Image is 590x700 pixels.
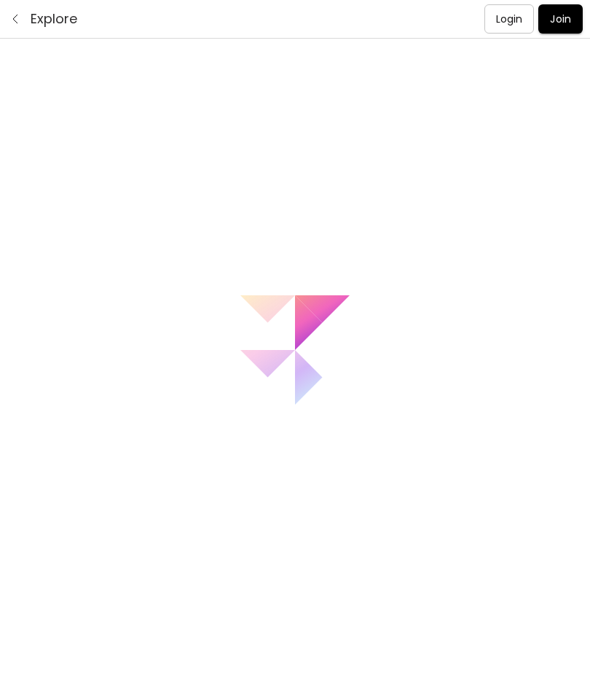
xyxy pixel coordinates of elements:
p: Login [496,12,523,27]
button: Login [484,4,535,34]
button: Join [538,4,583,34]
h5: Explore [31,10,77,28]
p: Join [550,12,571,27]
img: down [9,13,21,25]
button: down [6,9,25,28]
